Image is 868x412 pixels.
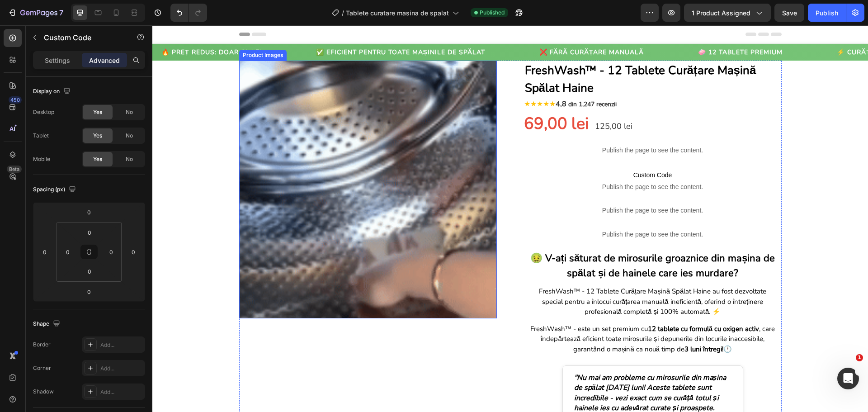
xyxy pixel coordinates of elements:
[100,365,143,373] div: Add...
[104,245,118,259] input: 0px
[80,265,99,278] input: 0px
[837,368,859,389] iframe: Intercom live chat
[372,204,629,214] p: Publish the page to see the content.
[4,4,67,22] button: 7
[480,9,505,17] span: Published
[417,347,584,398] div: "Nu mai am probleme cu mirosurile din mașina de spălat [DATE] luni! Aceste tablete sunt incredibi...
[93,132,102,140] span: Yes
[33,341,51,349] div: Border
[93,108,102,116] span: Yes
[495,299,607,308] strong: 12 tablete cu formulă cu oxigen activ
[100,388,143,396] div: Add...
[80,285,98,298] input: 0
[152,25,868,412] iframe: To enrich screen reader interactions, please activate Accessibility in Grammarly extension settings
[342,8,344,18] span: /
[45,56,70,65] p: Settings
[372,144,629,155] span: Custom Code
[33,108,54,116] div: Desktop
[33,184,78,196] div: Spacing (px)
[80,226,99,239] input: 0px
[89,56,120,65] p: Advanced
[403,74,414,84] span: 4,8
[150,22,337,32] div: ✅ EFICIENT PENTRU TOATE MAȘINILE DE SPĂLAT
[33,318,62,330] div: Shape
[443,95,480,106] span: 125,00 lei
[80,205,98,219] input: 0
[372,180,629,190] p: Publish the page to see the content.
[170,4,207,22] div: Undo/Redo
[127,245,140,259] input: 0
[774,4,804,22] button: Save
[856,354,863,361] span: 1
[33,364,51,372] div: Corner
[126,132,133,140] span: No
[532,22,635,32] div: 🧼 12 TABLETE PREMIUM
[372,87,436,109] span: 69,00 lei
[373,36,628,71] p: FreshWash™ - 12 Tablete Curățare Mașină Spălat Haine
[33,85,72,98] div: Display on
[808,4,846,22] button: Publish
[416,75,464,83] span: din 1,247 recenzii
[372,73,629,84] div: ★★★★★
[93,155,102,163] span: Yes
[373,22,496,32] div: ❌ FĂRĂ CURĂȚARE MANUALĂ
[376,226,625,256] h3: 🤢 V-ați săturat de mirosurile groaznice din mașina de spălat și de hainele care ies murdare?
[126,155,133,163] span: No
[33,388,54,396] div: Shadow
[376,261,625,292] p: FreshWash™ - 12 Tablete Curățare Mașină Spălat Haine au fost dezvoltate special pentru a înlocui ...
[89,26,132,34] div: Product Images
[532,319,571,328] strong: 3 luni întregi!
[61,245,75,259] input: 0px
[126,108,133,116] span: No
[33,155,50,163] div: Mobile
[59,7,63,18] p: 7
[9,96,22,104] div: 450
[671,22,825,32] div: ⚡ CURĂȚARE COMPLETĂ ȘI AUTOMATĂ
[44,32,121,43] p: Custom Code
[38,245,52,259] input: 0
[692,8,750,18] span: 1 product assigned
[372,157,629,166] span: Publish the page to see the content.
[100,341,143,349] div: Add...
[684,4,771,22] button: 1 product assigned
[782,9,797,17] span: Save
[816,8,838,18] div: Publish
[33,132,49,140] div: Tablet
[7,166,22,173] div: Beta
[372,120,629,130] p: Publish the page to see the content.
[376,298,625,329] p: FreshWash™ - este un set premium cu , care îndepărtează eficient toate mirosurile și depunerile d...
[346,8,449,18] span: Tablete curatare masina de spalat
